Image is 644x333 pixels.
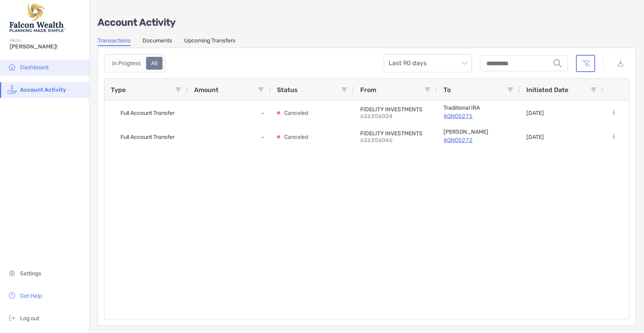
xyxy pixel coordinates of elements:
[20,64,48,71] span: Dashboard
[443,104,514,111] p: Traditional IRA
[576,55,595,72] button: Clear filters
[284,108,308,118] p: Canceled
[443,111,514,121] a: 4QN05271
[120,130,175,144] span: Full Account Transfer
[20,86,66,93] span: Account Activity
[184,37,235,46] a: Upcoming Transfers
[194,86,219,94] span: Amount
[526,134,544,140] p: [DATE]
[108,58,145,69] div: In Progress
[7,291,17,300] img: get-help icon
[10,3,66,32] img: Falcon Wealth Planning Logo
[147,58,162,69] div: All
[277,86,298,94] span: Status
[360,106,431,113] p: FIDELITY INVESTMENTS
[20,293,42,299] span: Get Help
[120,106,175,120] span: Full Account Transfer
[443,135,514,145] a: 4QN05272
[389,54,467,72] span: Last 90 days
[526,86,568,94] span: Initiated Date
[360,113,416,120] p: 636356024
[111,86,126,94] span: Type
[7,84,17,94] img: activity icon
[7,313,17,323] img: logout icon
[142,37,172,46] a: Documents
[10,43,84,50] span: [PERSON_NAME]!
[443,86,451,94] span: To
[554,59,562,67] img: input icon
[188,125,271,149] div: -
[7,268,17,278] img: settings icon
[360,137,416,144] p: 636356046
[98,37,130,46] a: Transactions
[20,270,41,277] span: Settings
[360,130,431,137] p: FIDELITY INVESTMENTS
[443,128,514,135] p: Roth IRA
[360,86,376,94] span: From
[104,54,165,72] div: segmented control
[526,110,544,116] p: [DATE]
[98,18,636,28] p: Account Activity
[20,315,39,322] span: Log out
[284,132,308,142] p: Canceled
[7,62,17,72] img: household icon
[188,101,271,125] div: -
